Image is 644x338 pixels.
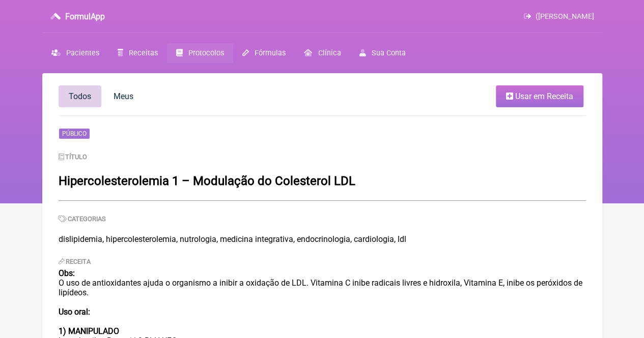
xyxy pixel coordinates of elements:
span: Sua Conta [372,49,406,57]
h3: FormulApp [65,12,105,21]
span: Usar em Receita [515,91,573,101]
label: Título [59,153,88,161]
a: Todos [59,85,101,107]
a: Meus [103,85,144,107]
strong: 1) MANIPULADO [59,326,119,336]
a: Clínica [295,43,350,63]
a: Pacientes [42,43,108,63]
label: Receita [59,258,91,265]
span: Protocolos [188,49,224,57]
span: Clínica [318,49,341,57]
span: Fórmulas [255,49,286,57]
span: Pacientes [66,49,99,57]
strong: Uso oral: [59,307,90,317]
a: Receitas [108,43,167,63]
p: dislipidemia, hipercolesterolemia, nutrologia, medicina integrativa, endocrinologia, cardiologia,... [59,234,586,244]
span: Meus [114,91,133,101]
div: O uso de antioxidantes ajuda o organismo a inibir a oxidação de LDL. Vitamina C inibe radicais li... [59,268,586,336]
a: Protocolos [167,43,233,63]
span: ([PERSON_NAME] [536,12,594,21]
span: Todos [69,91,91,101]
span: Público [59,128,90,139]
a: ([PERSON_NAME] [524,12,594,21]
strong: Obs: [59,268,75,278]
h2: Hipercolesterolemia 1 – Modulação do Colesterol LDL [59,174,586,188]
label: Categorias [59,215,106,223]
a: Sua Conta [350,43,414,63]
a: Fórmulas [233,43,295,63]
a: Usar em Receita [496,85,583,107]
span: Receitas [129,49,158,57]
